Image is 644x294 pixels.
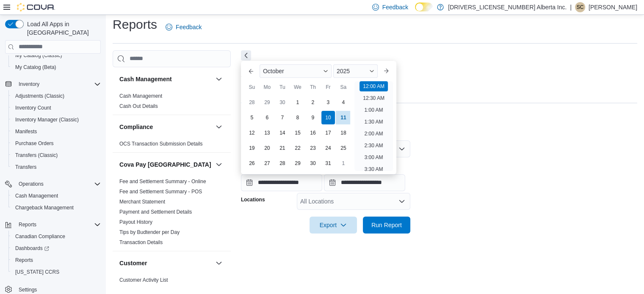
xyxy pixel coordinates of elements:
a: My Catalog (Beta) [12,62,60,72]
button: Cova Pay [GEOGRAPHIC_DATA] [214,159,224,170]
h3: Compliance [119,123,153,131]
button: Previous Month [244,64,258,78]
span: Reports [15,257,33,264]
span: Reports [15,220,101,230]
div: day-9 [306,111,320,124]
a: [US_STATE] CCRS [12,267,63,277]
div: Mo [260,80,274,94]
div: Shelley Crossman [575,2,585,12]
span: Transaction Details [119,239,163,246]
img: Cova [17,3,55,11]
a: Cash Management [12,191,61,201]
div: October, 2025 [244,95,351,171]
span: Reports [19,221,36,228]
span: Inventory [15,79,101,89]
div: day-3 [321,96,335,109]
span: Adjustments (Classic) [12,91,101,101]
li: 2:00 AM [361,129,387,139]
button: Purchase Orders [8,137,104,149]
div: day-16 [306,126,320,140]
div: day-1 [337,157,350,170]
button: Compliance [119,123,212,131]
button: Inventory Count [8,102,104,114]
button: Inventory [15,79,43,89]
div: day-2 [306,96,320,109]
span: Inventory Count [12,103,101,113]
span: Dashboards [15,245,49,252]
span: Customer Activity List [119,277,168,283]
a: Fee and Settlement Summary - POS [119,189,202,195]
div: day-4 [337,96,350,109]
div: day-25 [337,141,350,155]
span: Reports [12,255,101,265]
button: Cash Management [214,74,224,84]
a: Inventory Manager (Classic) [12,115,82,125]
span: Inventory Count [15,104,51,111]
a: Cash Out Details [119,103,158,109]
div: day-27 [260,157,274,170]
span: Payout History [119,219,152,225]
a: OCS Transaction Submission Details [119,141,203,147]
a: Customer Loyalty Points [119,287,174,293]
button: [US_STATE] CCRS [8,266,104,278]
div: day-31 [321,157,335,170]
div: Cash Management [113,91,231,115]
button: Run Report [363,217,410,234]
span: My Catalog (Classic) [15,52,62,59]
input: Press the down key to enter a popover containing a calendar. Press the escape key to close the po... [241,174,322,191]
a: Cash Management [119,93,162,99]
button: Operations [2,178,104,190]
a: Transaction Details [119,239,163,245]
button: My Catalog (Beta) [8,61,104,73]
h1: Reports [113,16,157,33]
span: Feedback [382,3,408,11]
span: Purchase Orders [12,138,101,148]
div: day-19 [245,141,259,155]
div: Button. Open the month selector. October is currently selected. [260,64,332,78]
button: Transfers [8,161,104,173]
div: day-8 [291,111,304,124]
button: Customer [119,259,212,267]
div: day-23 [306,141,320,155]
span: Adjustments (Classic) [15,93,64,99]
div: Button. Open the year selector. 2025 is currently selected. [333,64,378,78]
span: Load All Apps in [GEOGRAPHIC_DATA] [24,20,101,37]
div: day-17 [321,126,335,140]
div: day-1 [291,96,304,109]
a: Feedback [162,19,205,36]
span: Merchant Statement [119,198,165,205]
li: 2:30 AM [361,140,387,151]
div: day-5 [245,111,259,124]
li: 1:30 AM [361,117,387,127]
span: Chargeback Management [15,204,74,211]
a: Tips by Budtender per Day [119,229,180,235]
a: My Catalog (Classic) [12,50,66,60]
a: Transfers (Classic) [12,150,61,160]
button: Manifests [8,126,104,137]
span: Washington CCRS [12,267,101,277]
span: Inventory Manager (Classic) [15,116,79,123]
div: day-10 [321,111,335,124]
a: Manifests [12,126,40,137]
li: 12:00 AM [359,81,388,91]
div: day-30 [276,96,289,109]
a: Dashboards [12,243,53,253]
a: Fee and Settlement Summary - Online [119,179,206,184]
button: Open list of options [398,198,405,205]
div: Su [245,80,259,94]
div: day-18 [337,126,350,140]
div: day-12 [245,126,259,140]
li: 3:30 AM [361,164,387,174]
div: day-14 [276,126,289,140]
button: Export [310,217,357,234]
a: Inventory Count [12,103,55,113]
div: day-29 [291,157,304,170]
button: Customer [214,258,224,268]
button: Inventory [2,78,104,90]
span: Feedback [176,23,202,31]
button: Next [241,50,251,60]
